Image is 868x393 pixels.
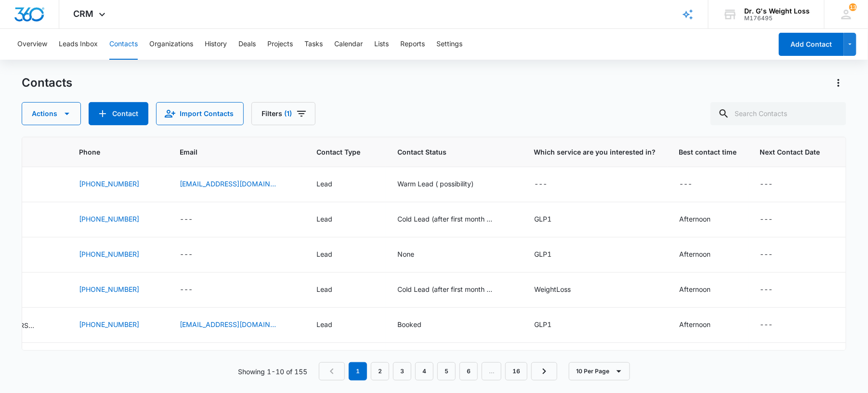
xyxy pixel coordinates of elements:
div: account id [745,15,810,22]
div: Lead [316,284,332,294]
div: --- [760,284,773,296]
div: Next Contact Date - - Select to Edit Field [760,214,790,225]
button: Overview [17,29,47,60]
div: Lead [316,319,332,329]
div: Booked [397,319,421,329]
div: WeightLoss [534,284,571,294]
button: Reports [400,29,425,60]
p: Showing 1-10 of 155 [238,367,307,377]
div: --- [679,179,692,190]
a: Page 4 [415,362,434,380]
div: Email - Gerberarrazola1@yahoo.com - Select to Edit Field [180,319,293,331]
a: Page 3 [393,362,411,380]
button: Settings [436,29,462,60]
div: Which service are you interested in? - - Select to Edit Field [534,179,565,190]
button: Add Contact [89,102,148,125]
button: Calendar [334,29,363,60]
button: History [205,29,227,60]
input: Search Contacts [710,102,846,125]
button: Contacts [109,29,138,60]
div: Cold Lead (after first month no interest) [397,214,494,224]
button: Add Contact [779,33,844,56]
button: Actions [831,75,846,91]
div: notifications count [849,3,857,11]
span: Contact Status [397,147,497,157]
a: Next Page [531,362,557,380]
div: Lead [316,249,332,259]
div: Afternoon [679,249,710,259]
a: Page 6 [460,362,478,380]
button: Projects [267,29,293,60]
div: Contact Type - Lead - Select to Edit Field [316,319,350,331]
div: Next Contact Date - - Select to Edit Field [760,179,790,190]
a: Page 16 [505,362,527,380]
button: Import Contacts [156,102,244,125]
div: Best contact time - Afternoon - Select to Edit Field [679,249,728,261]
div: Email - - Select to Edit Field [180,249,210,261]
div: --- [180,214,193,225]
div: Next Contact Date - - Select to Edit Field [760,319,790,331]
div: Lead [316,179,332,189]
nav: Pagination [319,362,557,380]
a: [PHONE_NUMBER] [79,214,139,224]
div: Afternoon [679,284,710,294]
div: account name [745,7,810,15]
h1: Contacts [22,76,72,90]
div: Phone - (305) 684-0863 - Select to Edit Field [79,249,157,261]
div: Best contact time - Afternoon - Select to Edit Field [679,214,728,225]
div: Cold Lead (after first month no interest) [397,284,494,294]
a: Page 2 [371,362,389,380]
a: [PHONE_NUMBER] [79,284,139,294]
button: Filters [251,102,316,125]
button: Tasks [304,29,323,60]
div: --- [760,249,773,261]
div: Lead [316,214,332,224]
a: Page 5 [437,362,456,380]
div: Which service are you interested in? - GLP1 - Select to Edit Field [534,319,569,331]
a: [EMAIL_ADDRESS][DOMAIN_NAME] [180,179,276,189]
div: Contact Type - Lead - Select to Edit Field [316,179,350,190]
div: Phone - (786) 394-3032 - Select to Edit Field [79,284,157,296]
button: Lists [374,29,389,60]
span: Best contact time [679,147,737,157]
span: CRM [74,9,94,19]
div: --- [760,179,773,190]
div: Contact Type - Lead - Select to Edit Field [316,249,350,261]
a: [PHONE_NUMBER] [79,179,139,189]
a: [PHONE_NUMBER] [79,319,139,329]
div: Next Contact Date - - Select to Edit Field [760,284,790,296]
a: [PHONE_NUMBER] [79,249,139,259]
div: Contact Status - Cold Lead (after first month no interest) - Select to Edit Field [397,284,511,296]
button: Actions [22,102,81,125]
div: Best contact time - Afternoon - Select to Edit Field [679,284,728,296]
div: --- [534,179,547,190]
div: --- [180,284,193,296]
div: Contact Type - Lead - Select to Edit Field [316,284,350,296]
a: [EMAIL_ADDRESS][DOMAIN_NAME] [180,319,276,329]
div: Phone - (305) 491-4282 - Select to Edit Field [79,179,157,190]
div: Contact Status - Booked - Select to Edit Field [397,319,439,331]
div: --- [180,249,193,261]
em: 1 [349,362,367,380]
div: Contact Type - Lead - Select to Edit Field [316,214,350,225]
div: Afternoon [679,214,710,224]
div: Which service are you interested in? - GLP1 - Select to Edit Field [534,249,569,261]
div: GLP1 [534,214,552,224]
div: None [397,249,414,259]
div: Afternoon [679,319,710,329]
button: Deals [238,29,256,60]
div: --- [760,319,773,331]
span: (1) [284,110,292,117]
div: Phone - (786) 340-9573 - Select to Edit Field [79,214,157,225]
div: Which service are you interested in? - GLP1 - Select to Edit Field [534,214,569,225]
div: Phone - (305) 799-4245 - Select to Edit Field [79,319,157,331]
div: Warm Lead ( possibility) [397,179,473,189]
div: Email - erikamonroyb@gmail.com - Select to Edit Field [180,179,293,190]
div: Which service are you interested in? - WeightLoss - Select to Edit Field [534,284,588,296]
div: Contact Status - Warm Lead ( possibility) - Select to Edit Field [397,179,491,190]
div: Email - - Select to Edit Field [180,284,210,296]
div: Email - - Select to Edit Field [180,214,210,225]
div: GLP1 [534,319,552,329]
div: --- [760,214,773,225]
span: Which service are you interested in? [534,147,656,157]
